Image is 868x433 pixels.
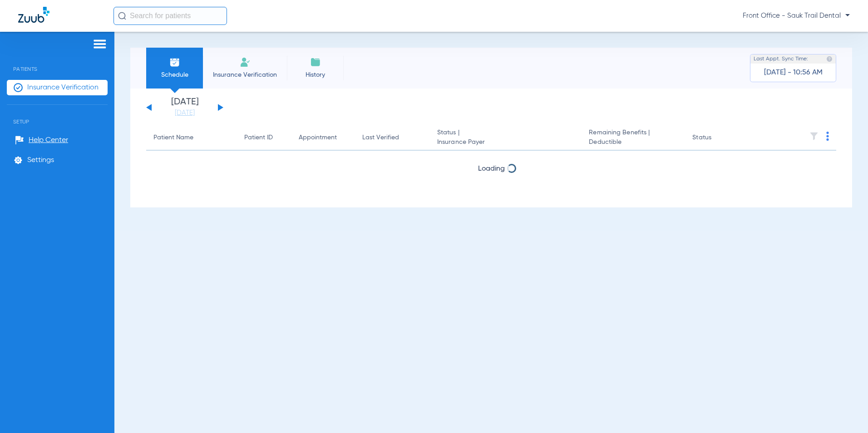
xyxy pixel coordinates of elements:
[18,7,49,23] img: Zuub Logo
[7,105,108,125] span: Setup
[299,133,337,143] div: Appointment
[244,133,284,143] div: Patient ID
[299,133,348,143] div: Appointment
[754,54,808,64] span: Last Appt. Sync Time:
[27,156,54,165] span: Settings
[589,138,678,147] span: Deductible
[240,57,251,68] img: Manual Insurance Verification
[310,57,321,68] img: History
[210,70,280,79] span: Insurance Verification
[153,133,193,143] div: Patient Name
[478,165,505,172] span: Loading
[15,136,68,145] a: Help Center
[93,39,107,49] img: hamburger-icon
[764,68,823,77] span: [DATE] - 10:56 AM
[743,11,850,20] span: Front Office - Sauk Trail Dental
[826,132,829,141] img: group-dot-blue.svg
[158,98,212,118] li: [DATE]
[153,133,230,143] div: Patient Name
[7,52,108,72] span: Patients
[244,133,273,143] div: Patient ID
[153,70,196,79] span: Schedule
[430,125,582,151] th: Status |
[437,138,574,147] span: Insurance Payer
[362,133,423,143] div: Last Verified
[169,57,180,68] img: Schedule
[685,125,746,151] th: Status
[582,125,685,151] th: Remaining Benefits |
[823,389,868,433] iframe: Chat Widget
[826,56,833,62] img: last sync help info
[158,108,212,118] a: [DATE]
[294,70,337,79] span: History
[118,12,126,20] img: Search Icon
[27,83,99,92] span: Insurance Verification
[362,133,399,143] div: Last Verified
[29,136,68,145] span: Help Center
[113,7,227,25] input: Search for patients
[809,132,819,141] img: filter.svg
